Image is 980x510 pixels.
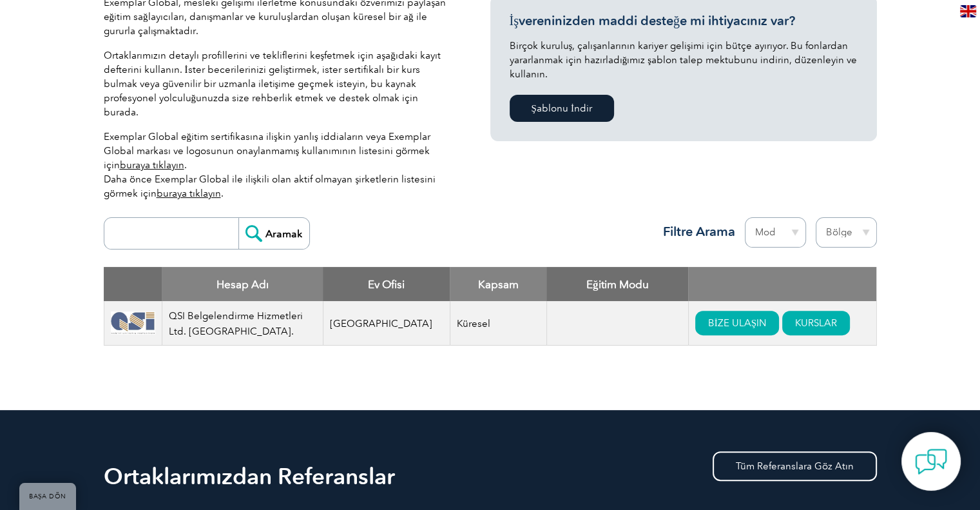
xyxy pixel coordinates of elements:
a: Tüm Referanslara Göz Atın [713,451,877,481]
font: Birçok kuruluş, çalışanlarının kariyer gelişimi için bütçe ayırıyor. Bu fonlardan yararlanmak içi... [510,40,857,80]
font: Hesap Adı [216,278,269,291]
font: Şablonu İndir [532,103,592,114]
font: Ortaklarımızdan Referanslar [104,463,395,490]
font: Daha önce Exemplar Global ile ilişkili olan aktif olmayan şirketlerin listesini görmek için [104,173,436,199]
font: Eğitim Modu [586,278,649,291]
th: : Sütunları artan düzende sıralamak için etkinleştirin [688,267,876,301]
font: . [184,159,187,171]
font: BAŞA DÖN [29,493,66,500]
font: KURSLAR [795,317,837,329]
img: contact-chat.png [915,446,947,478]
font: . [221,188,224,199]
a: KURSLAR [782,311,850,335]
font: Tüm Referanslara Göz Atın [736,460,854,472]
img: en [960,5,976,17]
font: Filtre Arama [663,224,735,239]
a: Şablonu İndir [510,95,614,122]
a: BAŞA DÖN [19,483,76,510]
a: buraya tıklayın [120,159,184,171]
a: buraya tıklayın [157,188,221,199]
font: Ortaklarımızın detaylı profillerini ve tekliflerini keşfetmek için aşağıdaki kayıt defterini kull... [104,50,441,118]
font: QSI Belgelendirme Hizmetleri Ltd. [GEOGRAPHIC_DATA]. [169,310,303,337]
font: [GEOGRAPHIC_DATA] [330,318,432,329]
th: Hesap Adı: Sütunları azalan şekilde sıralamak için etkinleştirin [162,267,323,301]
font: Exemplar Global eğitim sertifikasına ilişkin yanlış iddiaların veya Exemplar Global markası ve lo... [104,131,430,171]
font: Küresel [457,318,490,329]
font: Ev Ofisi [368,278,405,291]
font: İşvereninizden maddi desteğe mi ihtiyacınız var? [510,13,795,28]
font: Kapsam [478,278,519,291]
a: BİZE ULAŞIN [695,311,779,335]
th: Ev Ofisi: Sütunları artan sırada sıralamak için etkinleştirin [323,267,450,301]
font: BİZE ULAŞIN [708,317,766,329]
input: Aramak [238,218,309,249]
th: Eğitim Modu: Sütunları artan düzende sıralamak için etkinleştirin [546,267,688,301]
img: d621cc73-b749-ea11-a812-000d3a7940d5-logo.jpg [111,311,155,335]
th: Kapsam: Sütunları artan düzende sıralamak için etkinleştirin [450,267,546,301]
